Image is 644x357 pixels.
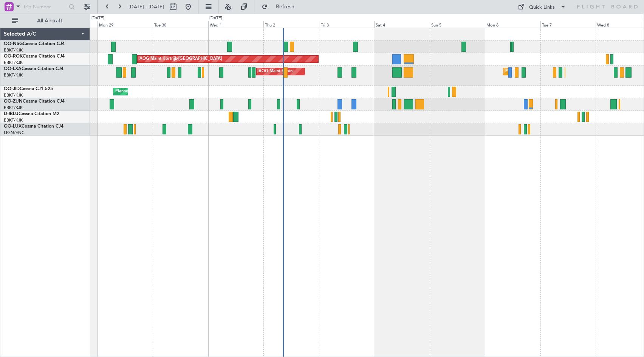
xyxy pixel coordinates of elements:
[115,86,203,97] div: Planned Maint Kortrijk-[GEOGRAPHIC_DATA]
[319,21,375,28] div: Fri 3
[128,3,164,10] span: [DATE] - [DATE]
[4,47,23,53] a: EBKT/KJK
[4,87,20,91] span: OO-JID
[98,21,153,28] div: Mon 29
[4,92,23,98] a: EBKT/KJK
[4,60,23,65] a: EBKT/KJK
[4,54,23,59] span: OO-ROK
[139,53,222,65] div: AOG Maint Kortrijk-[GEOGRAPHIC_DATA]
[20,18,80,23] span: All Aircraft
[208,21,264,28] div: Wed 1
[4,99,23,104] span: OO-ZUN
[4,42,23,46] span: OO-NSG
[258,1,303,13] button: Refresh
[4,112,59,116] a: D-IBLUCessna Citation M2
[4,42,65,46] a: OO-NSGCessna Citation CJ4
[4,124,63,129] a: OO-LUXCessna Citation CJ4
[430,21,485,28] div: Sun 5
[263,21,319,28] div: Thu 2
[91,15,104,22] div: [DATE]
[485,21,540,28] div: Mon 6
[23,1,67,12] input: Trip Number
[4,105,23,111] a: EBKT/KJK
[540,21,596,28] div: Tue 7
[4,112,19,116] span: D-IBLU
[529,4,555,11] div: Quick Links
[269,4,301,9] span: Refresh
[4,67,63,71] a: OO-LXACessna Citation CJ4
[4,124,22,129] span: OO-LUX
[4,117,23,123] a: EBKT/KJK
[4,72,23,78] a: EBKT/KJK
[4,54,65,59] a: OO-ROKCessna Citation CJ4
[4,87,53,91] a: OO-JIDCessna CJ1 525
[8,15,82,27] button: All Aircraft
[153,21,208,28] div: Tue 30
[4,67,22,71] span: OO-LXA
[514,1,570,13] button: Quick Links
[4,99,65,104] a: OO-ZUNCessna Citation CJ4
[374,21,430,28] div: Sat 4
[259,66,294,77] div: AOG Maint Rimini
[4,130,25,136] a: LFSN/ENC
[209,15,222,22] div: [DATE]
[505,66,593,77] div: Planned Maint Kortrijk-[GEOGRAPHIC_DATA]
